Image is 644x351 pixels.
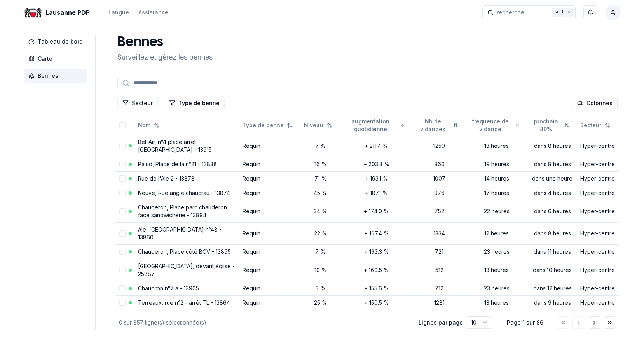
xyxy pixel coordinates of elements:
[243,121,284,129] span: Type de benne
[469,299,524,307] div: 13 heures
[138,139,212,153] a: Bel-Air, n°4 place arrêt [GEOGRAPHIC_DATA] - 13915
[138,204,227,218] a: Chauderon, Place parc chauderon face sandwicherie - 13894
[506,319,545,326] div: Page 1 sur 86
[469,207,524,215] div: 22 heures
[577,171,618,186] td: Hyper-centre
[344,207,410,215] div: + 174.0 %
[119,300,126,306] button: select-row
[119,161,126,167] button: select-row
[138,161,217,167] a: Palud, Place de la n°21 - 13838
[119,230,126,237] button: select-row
[531,299,574,307] div: dans 9 heures
[304,299,337,307] div: 25 %
[416,142,462,150] div: 1259
[577,244,618,259] td: Hyper-centre
[24,52,91,66] a: Carte
[531,189,574,197] div: dans 4 heures
[304,248,337,256] div: 7 %
[117,52,213,63] p: Surveillez et gérez les bennes
[531,118,561,133] span: prochain 80%
[304,189,337,197] div: 45 %
[239,135,301,157] td: Requin
[119,249,126,255] button: select-row
[38,38,83,46] span: Tableau de bord
[604,316,616,329] button: Aller à la dernière page
[588,316,600,329] button: Aller à la page suivante
[577,200,618,222] td: Hyper-centre
[304,230,337,237] div: 22 %
[304,207,337,215] div: 34 %
[469,248,524,256] div: 23 heures
[304,284,337,292] div: 3 %
[138,285,199,291] a: Chaudron n°7 a - 13905
[119,208,126,214] button: select-row
[138,190,230,196] a: Neuve, Rue angle chaucrau - 13874
[304,142,337,150] div: 7 %
[344,118,398,133] span: augmentation quotidienne
[482,5,576,19] button: recherche ...Ctrl+K
[133,119,164,132] button: Not sorted. Click to sort ascending.
[138,175,195,182] a: Rue de l'Ale 2 - 13878
[119,175,126,182] button: select-row
[304,175,337,183] div: 71 %
[238,119,298,132] button: Not sorted. Click to sort ascending.
[416,118,450,133] span: Nb de vidanges
[344,284,410,292] div: + 155.6 %
[24,35,91,49] a: Tableau de bord
[239,222,301,244] td: Requin
[344,160,410,168] div: + 203.3 %
[344,266,410,274] div: + 160.5 %
[239,200,301,222] td: Requin
[344,230,410,237] div: + 167.4 %
[117,35,213,50] h1: Bennes
[531,207,574,215] div: dans 6 heures
[531,160,574,168] div: dans 8 heures
[138,299,230,306] a: Terreaux, rue n°2 - arrêt TL - 13864
[577,157,618,171] td: Hyper-centre
[531,175,574,183] div: dans une heure
[572,97,618,109] button: Cocher les colonnes
[239,171,301,186] td: Requin
[577,186,618,200] td: Hyper-centre
[239,157,301,171] td: Requin
[119,143,126,149] button: select-row
[580,121,601,129] span: Secteur
[576,119,615,132] button: Not sorted. Click to sort ascending.
[464,119,524,132] button: Not sorted. Click to sort ascending.
[416,299,462,307] div: 1281
[138,121,150,129] span: Nom
[469,189,524,197] div: 17 heures
[299,119,337,132] button: Not sorted. Click to sort ascending.
[38,55,52,63] span: Carte
[304,266,337,274] div: 10 %
[416,207,462,215] div: 752
[469,230,524,237] div: 12 heures
[469,118,512,133] span: fréquence de vidange
[304,121,323,129] span: Niveau
[419,319,463,326] p: Lignes par page
[526,119,574,132] button: Not sorted. Click to sort ascending.
[138,226,222,240] a: Ale, [GEOGRAPHIC_DATA] n°48 - 13860
[416,266,462,274] div: 512
[416,160,462,168] div: 860
[138,248,231,255] a: Chauderon, Place côté BCV - 13895
[344,248,410,256] div: + 163.3 %
[239,295,301,310] td: Requin
[577,222,618,244] td: Hyper-centre
[469,160,524,168] div: 19 heures
[24,8,93,17] a: Lausanne PDP
[577,295,618,310] td: Hyper-centre
[416,230,462,237] div: 1334
[577,259,618,281] td: Hyper-centre
[239,259,301,281] td: Requin
[339,119,410,132] button: Sorted descending. Click to sort ascending.
[416,248,462,256] div: 721
[577,135,618,157] td: Hyper-centre
[469,175,524,183] div: 14 heures
[45,8,90,17] span: Lausanne PDP
[239,244,301,259] td: Requin
[531,284,574,292] div: dans 12 heures
[38,72,58,80] span: Bennes
[344,189,410,197] div: + 187.1 %
[24,69,91,83] a: Bennes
